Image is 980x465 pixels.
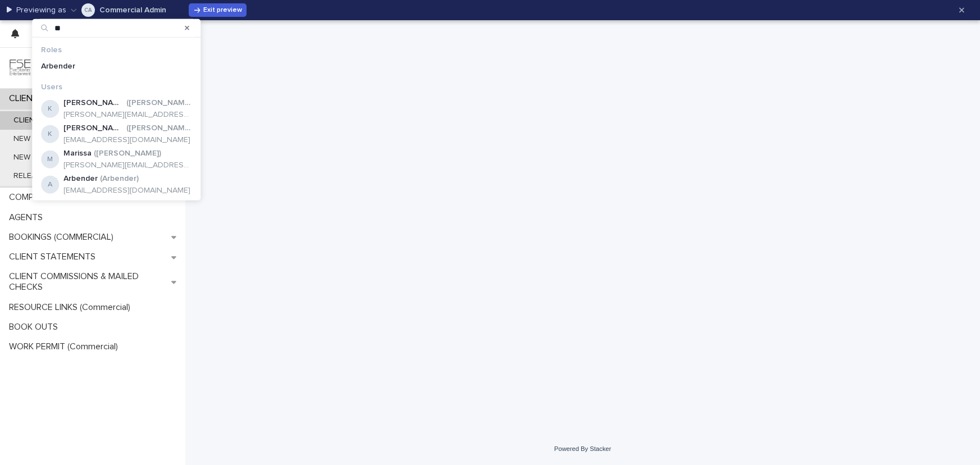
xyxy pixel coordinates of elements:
[32,95,200,123] div: Karen[PERSON_NAME]([PERSON_NAME])[PERSON_NAME][EMAIL_ADDRESS][DOMAIN_NAME]
[48,125,52,143] div: Kara
[48,176,52,194] div: Arbender
[4,322,67,332] p: BOOK OUTS
[63,161,192,170] p: [PERSON_NAME][EMAIL_ADDRESS][DOMAIN_NAME]
[554,445,611,452] a: Powered By Stacker
[32,145,200,174] div: MarissaMarissa([PERSON_NAME])[PERSON_NAME][EMAIL_ADDRESS][DOMAIN_NAME]
[16,6,66,15] p: Previewing as
[4,134,130,144] p: NEW CLIENTS (COMMERCIAL)
[47,151,53,168] div: Marissa
[4,232,122,243] p: BOOKINGS (COMMERCIAL)
[100,174,139,184] p: ( Arbender )
[4,271,171,293] p: CLIENT COMMISSIONS & MAILED CHECKS
[63,186,190,195] p: [EMAIL_ADDRESS][DOMAIN_NAME]
[4,153,163,162] p: NEW CLIENT (CURRENT) COMMERCIAL
[63,110,192,120] p: [PERSON_NAME][EMAIL_ADDRESS][DOMAIN_NAME]
[189,3,247,17] button: Exit preview
[4,192,66,203] p: COMPANIES
[32,120,200,148] div: Kara[PERSON_NAME]([PERSON_NAME])[EMAIL_ADDRESS][DOMAIN_NAME]
[63,149,92,158] p: Marissa
[41,45,62,55] p: Roles
[4,93,52,104] p: CLIENTS
[4,171,94,181] p: RELEASED CLIENTS
[126,124,192,133] p: ( [PERSON_NAME] )
[48,100,52,118] div: Karen
[99,6,166,14] p: Commercial Admin
[41,82,62,92] p: Users
[203,7,242,13] span: Exit preview
[4,116,54,125] p: CLIENTS
[4,212,52,223] p: AGENTS
[126,98,192,108] p: ( [PERSON_NAME] )
[32,171,200,199] div: ArbenderArbender(Arbender)[EMAIL_ADDRESS][DOMAIN_NAME]
[4,341,127,352] p: WORK PERMIT (Commercial)
[41,61,75,71] p: Arbender
[94,149,161,158] p: ( [PERSON_NAME] )
[63,124,124,133] p: [PERSON_NAME]
[32,58,200,74] div: Arbender
[71,1,166,19] button: Commercial AdminCommercial Admin
[4,252,104,262] p: CLIENT STATEMENTS
[9,57,31,79] img: 9JgRvJ3ETPGCJDhvPVA5
[4,302,139,313] p: RESOURCE LINKS (Commercial)
[63,174,98,184] p: Arbender
[63,135,192,145] p: [EMAIL_ADDRESS][DOMAIN_NAME]
[84,3,92,17] div: Commercial Admin
[63,98,124,108] p: [PERSON_NAME]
